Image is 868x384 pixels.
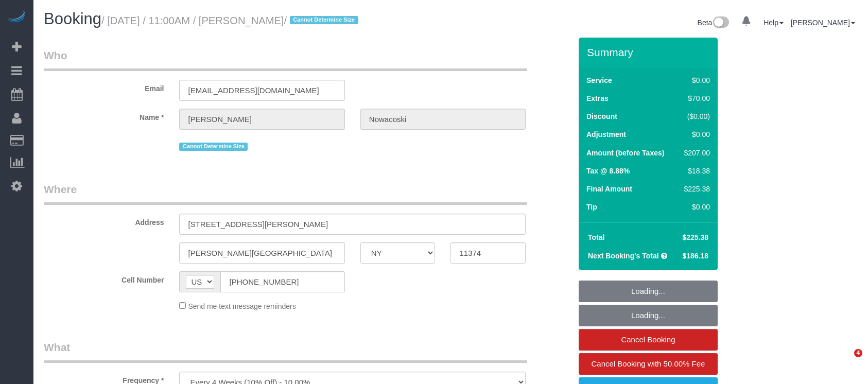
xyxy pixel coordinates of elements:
[680,93,710,103] div: $70.00
[791,19,855,27] a: [PERSON_NAME]
[682,233,708,241] span: $225.38
[680,129,710,139] div: $0.00
[682,252,708,260] span: $186.18
[680,111,710,121] div: ($0.00)
[579,353,718,375] a: Cancel Booking with 50.00% Fee
[586,111,617,121] label: Discount
[44,182,527,205] legend: Where
[588,233,604,241] strong: Total
[586,75,612,85] label: Service
[284,15,361,26] span: /
[680,184,710,194] div: $225.38
[36,109,171,123] label: Name *
[220,271,344,292] input: Cell Number
[586,166,630,176] label: Tax @ 8.88%
[44,48,527,71] legend: Who
[179,143,248,151] span: Cannot Determine Size
[586,129,626,139] label: Adjustment
[592,359,705,368] span: Cancel Booking with 50.00% Fee
[586,93,609,103] label: Extras
[680,202,710,212] div: $0.00
[360,109,526,130] input: Last Name
[450,242,526,264] input: Zip Code
[587,46,713,58] h3: Summary
[188,302,296,310] span: Send me text message reminders
[36,271,171,285] label: Cell Number
[36,214,171,228] label: Address
[179,80,344,101] input: Email
[290,16,358,24] span: Cannot Determine Size
[833,349,858,374] iframe: Intercom live chat
[586,148,664,158] label: Amount (before Taxes)
[680,148,710,158] div: $207.00
[763,19,784,27] a: Help
[712,16,729,30] img: New interface
[44,10,101,28] span: Booking
[101,15,361,26] small: / [DATE] / 11:00AM / [PERSON_NAME]
[36,80,171,94] label: Email
[586,184,632,194] label: Final Amount
[579,329,718,351] a: Cancel Booking
[698,19,730,27] a: Beta
[179,109,344,130] input: First Name
[854,349,862,357] span: 4
[680,166,710,176] div: $18.38
[179,242,344,264] input: City
[6,10,27,25] img: Automaid Logo
[586,202,597,212] label: Tip
[588,252,659,260] strong: Next Booking's Total
[680,75,710,85] div: $0.00
[44,340,527,363] legend: What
